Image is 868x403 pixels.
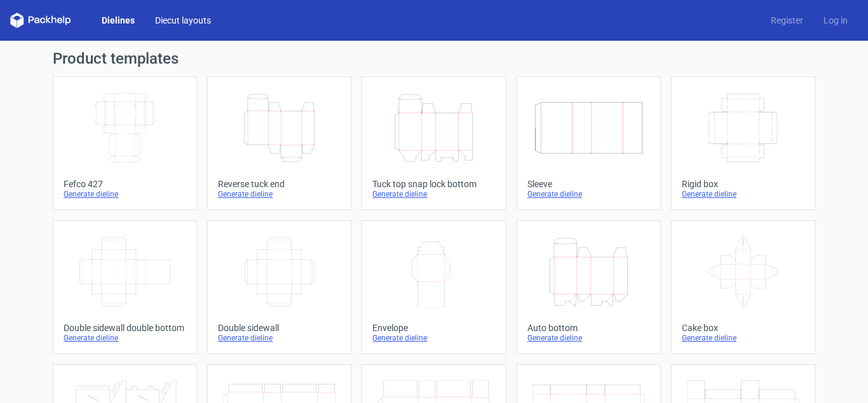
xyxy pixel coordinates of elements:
div: Generate dieline [527,189,650,199]
div: Tuck top snap lock bottom [372,179,495,189]
a: SleeveGenerate dieline [517,76,661,210]
div: Generate dieline [372,333,495,343]
div: Generate dieline [372,189,495,199]
a: Diecut layouts [145,14,221,27]
h1: Product templates [53,51,815,66]
a: EnvelopeGenerate dieline [362,220,506,354]
div: Fefco 427 [64,179,186,189]
a: Dielines [92,14,145,27]
a: Tuck top snap lock bottomGenerate dieline [362,76,506,210]
a: Double sidewallGenerate dieline [207,220,351,354]
a: Double sidewall double bottomGenerate dieline [53,220,197,354]
div: Auto bottom [527,323,650,333]
a: Log in [813,14,858,27]
a: Rigid boxGenerate dieline [671,76,815,210]
div: Generate dieline [218,333,341,343]
div: Double sidewall double bottom [64,323,186,333]
div: Sleeve [527,179,650,189]
a: Cake boxGenerate dieline [671,220,815,354]
div: Generate dieline [682,189,804,199]
div: Generate dieline [64,333,186,343]
a: Reverse tuck endGenerate dieline [207,76,351,210]
div: Cake box [682,323,804,333]
div: Envelope [372,323,495,333]
div: Generate dieline [218,189,341,199]
div: Generate dieline [682,333,804,343]
a: Fefco 427Generate dieline [53,76,197,210]
a: Register [761,14,813,27]
div: Reverse tuck end [218,179,341,189]
div: Generate dieline [527,333,650,343]
a: Auto bottomGenerate dieline [517,220,661,354]
div: Generate dieline [64,189,186,199]
div: Rigid box [682,179,804,189]
div: Double sidewall [218,323,341,333]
